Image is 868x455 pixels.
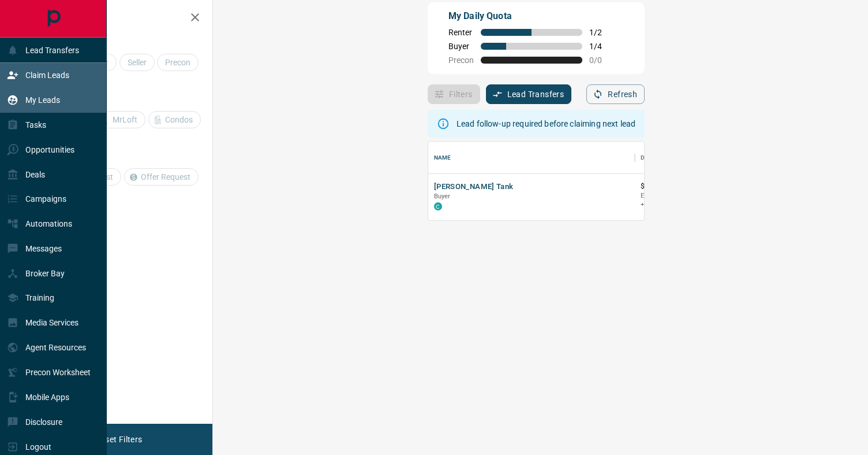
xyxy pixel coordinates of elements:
[641,191,744,209] p: Vaughan
[434,182,514,193] button: [PERSON_NAME] Tank
[589,28,615,37] span: 1 / 2
[641,182,744,191] p: $2K - $2K
[486,84,572,104] button: Lead Transfers
[589,42,615,51] span: 1 / 4
[88,430,149,449] button: Reset Filters
[428,142,635,174] div: Name
[434,202,442,210] div: condos.ca
[448,42,474,51] span: Buyer
[434,193,451,200] span: Buyer
[448,9,615,23] p: My Daily Quota
[448,28,474,37] span: Renter
[434,142,451,174] div: Name
[586,84,645,104] button: Refresh
[37,12,201,25] h2: Filters
[457,113,635,134] div: Lead follow-up required before claiming next lead
[589,56,615,65] span: 0 / 0
[448,56,474,65] span: Precon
